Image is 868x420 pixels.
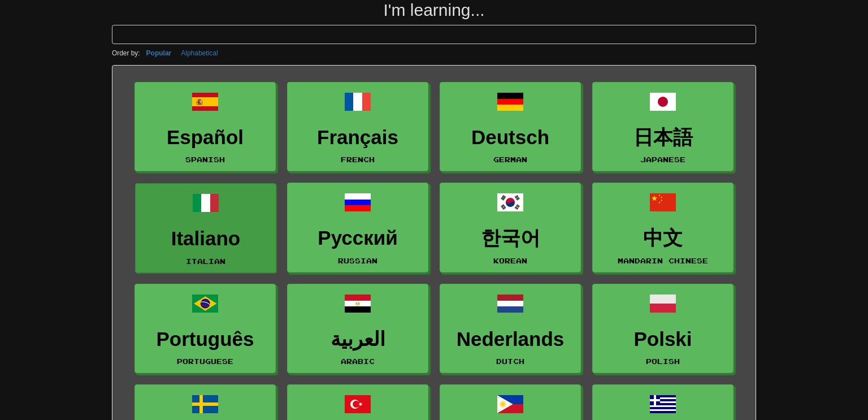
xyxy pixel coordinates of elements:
small: Spanish [185,155,225,163]
a: العربيةArabic [287,284,428,374]
a: РусскийRussian [287,183,428,272]
h3: Português [141,328,270,350]
h2: I'm learning... [112,1,756,19]
small: Portuguese [177,357,233,365]
small: Arabic [341,357,375,365]
h3: 한국어 [446,227,575,249]
small: French [341,155,375,163]
a: EspañolSpanish [134,82,276,172]
button: Alphabetical [177,47,221,59]
a: NederlandsDutch [440,284,581,374]
a: ItalianoItalian [135,183,276,273]
small: Mandarin Chinese [618,257,708,265]
a: 한국어Korean [440,183,581,272]
small: Russian [338,257,377,265]
small: Dutch [496,357,524,365]
a: 日本語Japanese [592,82,734,172]
h3: العربية [293,328,422,350]
h3: Español [141,127,270,149]
small: Italian [186,257,225,265]
small: Korean [493,257,527,265]
h3: 日本語 [598,127,727,149]
h3: Italiano [141,228,270,250]
h3: Deutsch [446,127,575,149]
a: DeutschGerman [440,82,581,172]
a: FrançaisFrench [287,82,428,172]
button: Popular [143,47,175,59]
a: PortuguêsPortuguese [134,284,276,374]
h3: Polski [598,328,727,350]
h3: Français [293,127,422,149]
h3: 中文 [598,227,727,249]
small: Order by: [112,49,140,57]
small: Polish [646,357,680,365]
small: Japanese [640,155,685,163]
h3: Русский [293,227,422,249]
h3: Nederlands [446,328,575,350]
small: German [493,155,527,163]
a: 中文Mandarin Chinese [592,183,734,272]
a: PolskiPolish [592,284,734,374]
